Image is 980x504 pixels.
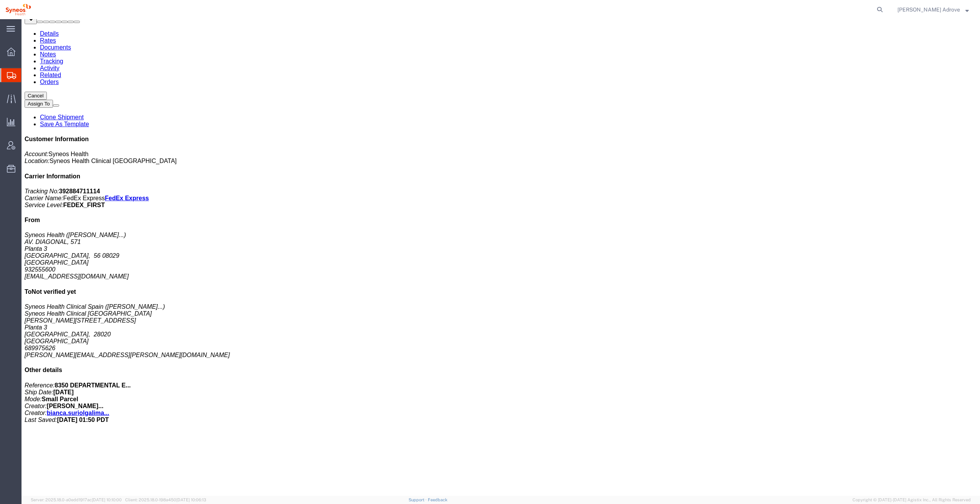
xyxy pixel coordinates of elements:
button: [PERSON_NAME] Adrove [897,5,969,14]
span: Server: 2025.18.0-a0edd1917ac [31,497,122,502]
span: Irene Perez Adrove [897,5,960,14]
iframe: FS Legacy Container [22,19,980,496]
a: Support [409,497,428,502]
span: [DATE] 10:06:13 [176,497,206,502]
a: Feedback [428,497,447,502]
img: logo [5,4,31,15]
span: Copyright © [DATE]-[DATE] Agistix Inc., All Rights Reserved [853,497,971,503]
span: [DATE] 10:10:00 [92,497,122,502]
span: Client: 2025.18.0-198a450 [125,497,206,502]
